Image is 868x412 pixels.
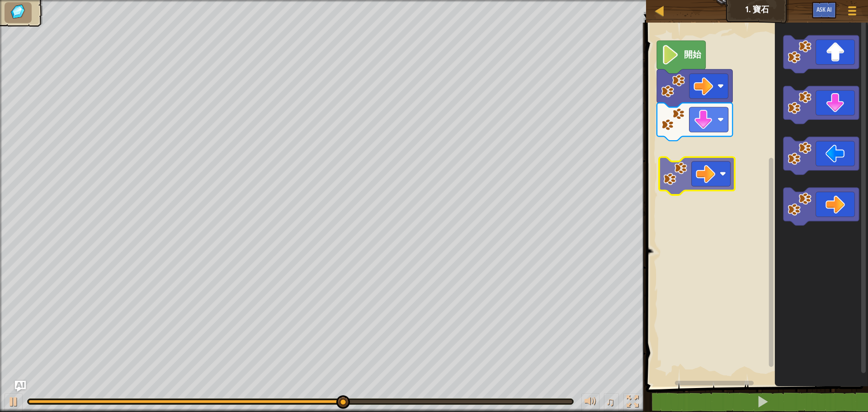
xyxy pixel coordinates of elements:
button: 切換全螢幕 [623,393,642,412]
div: Blockly工作區 [643,18,868,387]
button: Ask AI [15,381,26,392]
button: Ctrl + P: Play [5,393,23,412]
button: Ask AI [812,2,836,19]
button: ♫ [604,393,619,412]
span: Ask AI [816,5,832,14]
button: 調整音量 [581,393,599,412]
li: 收集寶石。 [5,2,32,23]
button: 顯示遊戲選單 [841,2,863,23]
text: 開始 [684,50,702,60]
span: ♫ [606,395,615,408]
